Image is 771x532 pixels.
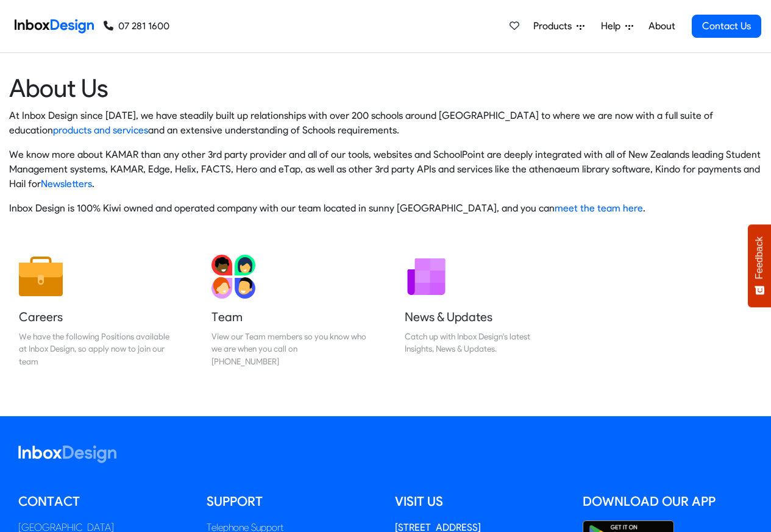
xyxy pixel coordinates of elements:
a: 07 281 1600 [104,19,169,34]
img: 2022_01_13_icon_team.svg [211,255,255,299]
p: At Inbox Design since [DATE], we have steadily built up relationships with over 200 schools aroun... [9,108,762,138]
h5: Team [211,308,366,325]
a: Careers We have the following Positions available at Inbox Design, so apply now to join our team [9,245,183,377]
a: News & Updates Catch up with Inbox Design's latest Insights, News & Updates. [395,245,569,377]
p: Inbox Design is 100% Kiwi owned and operated company with our team located in sunny [GEOGRAPHIC_D... [9,201,762,216]
span: Products [533,19,577,34]
div: Catch up with Inbox Design's latest Insights, News & Updates. [405,330,560,355]
h5: Support [207,492,377,511]
img: 2022_01_12_icon_newsletter.svg [405,255,449,299]
h5: Careers [19,308,174,325]
img: 2022_01_13_icon_job.svg [19,255,63,299]
a: Team View our Team members so you know who we are when you call on [PHONE_NUMBER] [202,245,376,377]
span: Feedback [754,236,765,279]
a: products and services [53,124,148,136]
a: Help [596,14,638,38]
h5: Contact [18,492,188,511]
heading: About Us [9,73,762,104]
a: About [645,14,678,38]
button: Feedback - Show survey [748,224,771,307]
span: Help [601,19,625,34]
h5: Visit us [395,492,565,511]
a: Products [528,14,589,38]
h5: News & Updates [405,308,560,325]
div: We have the following Positions available at Inbox Design, so apply now to join our team [19,330,174,367]
p: We know more about KAMAR than any other 3rd party provider and all of our tools, websites and Sch... [9,147,762,191]
img: logo_inboxdesign_white.svg [18,445,116,463]
h5: Download our App [583,492,753,511]
div: View our Team members so you know who we are when you call on [PHONE_NUMBER] [211,330,366,367]
a: meet the team here [555,202,643,214]
a: Newsletters [41,178,92,190]
a: Contact Us [692,15,761,38]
